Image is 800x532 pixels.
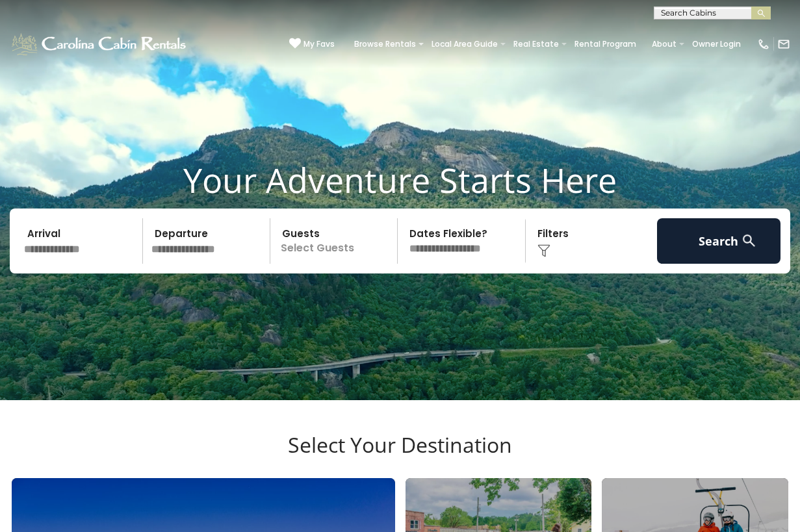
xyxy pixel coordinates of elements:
[645,35,683,53] a: About
[657,218,781,264] button: Search
[425,35,504,53] a: Local Area Guide
[757,38,770,51] img: phone-regular-white.png
[686,35,747,53] a: Owner Login
[348,35,422,53] a: Browse Rentals
[274,218,397,264] p: Select Guests
[303,38,335,50] span: My Favs
[10,31,190,57] img: White-1-1-2.png
[537,244,550,257] img: filter--v1.png
[10,433,790,478] h3: Select Your Destination
[777,38,790,51] img: mail-regular-white.png
[507,35,565,53] a: Real Estate
[568,35,643,53] a: Rental Program
[289,38,335,51] a: My Favs
[741,233,757,249] img: search-regular-white.png
[10,160,790,200] h1: Your Adventure Starts Here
